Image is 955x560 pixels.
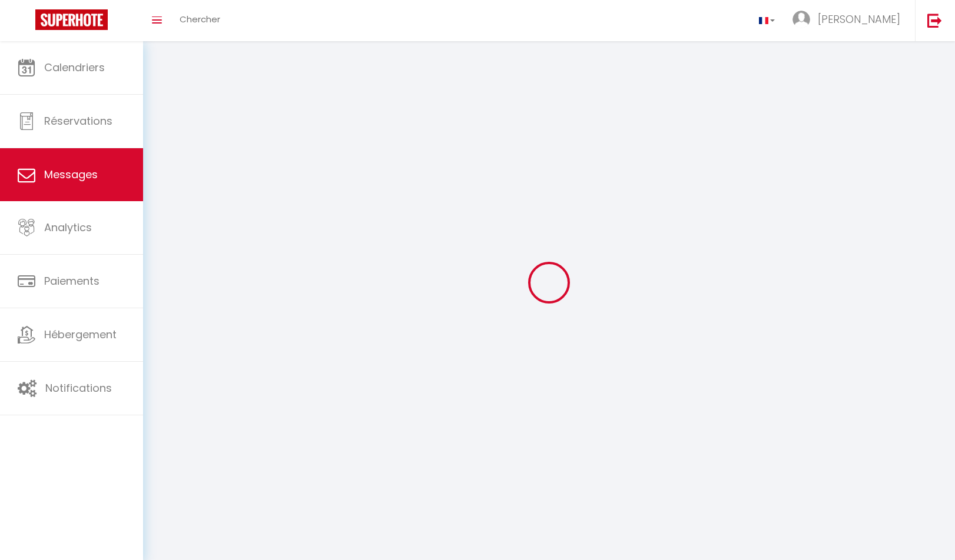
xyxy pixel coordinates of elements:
span: Chercher [180,13,220,25]
span: Calendriers [44,60,105,75]
span: Paiements [44,274,100,288]
img: ... [792,11,810,28]
img: logout [927,13,942,28]
span: Notifications [45,381,112,395]
span: Hébergement [44,327,117,342]
span: Messages [44,167,98,182]
img: Super Booking [35,9,108,30]
span: Réservations [44,114,112,128]
span: [PERSON_NAME] [818,12,900,26]
span: Analytics [44,220,92,235]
